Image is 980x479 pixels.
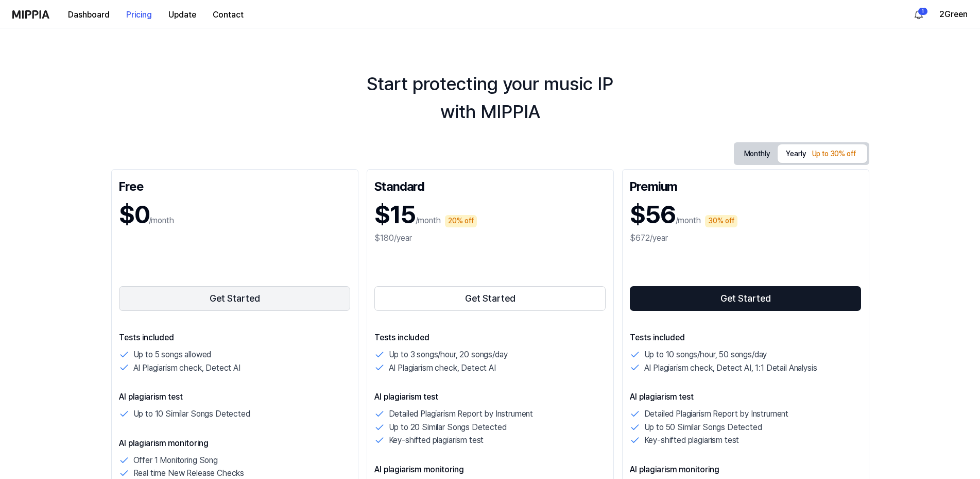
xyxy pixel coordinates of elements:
h1: $15 [374,197,416,232]
button: Get Started [374,286,606,311]
button: Dashboard [60,5,118,25]
p: Tests included [630,332,862,344]
p: AI plagiarism monitoring [630,464,862,476]
button: 2Green [939,8,968,21]
p: /month [676,214,701,227]
div: 1 [918,7,928,15]
a: Pricing [118,1,160,29]
a: Get Started [630,284,862,313]
button: Yearly [778,144,867,163]
button: Pricing [118,5,160,25]
p: Up to 10 Similar Songs Detected [133,407,250,421]
button: Get Started [630,286,862,311]
button: Get Started [119,286,351,311]
p: AI plagiarism monitoring [374,464,606,476]
p: Up to 3 songs/hour, 20 songs/day [389,348,508,361]
div: $180/year [374,232,606,244]
p: AI plagiarism test [374,391,606,403]
img: 알림 [913,8,925,21]
p: AI Plagiarism check, Detect AI [133,361,240,375]
p: Up to 50 Similar Songs Detected [644,421,762,434]
p: Detailed Plagiarism Report by Instrument [644,407,789,421]
p: /month [416,214,441,227]
div: 20% off [445,215,477,227]
button: 알림1 [910,6,927,23]
button: Update [160,5,204,25]
div: Free [119,177,351,193]
a: Get Started [374,284,606,313]
button: Monthly [736,146,778,162]
div: Up to 30% off [809,148,859,160]
div: Standard [374,177,606,193]
p: Tests included [119,332,351,344]
p: Up to 5 songs allowed [133,348,212,361]
p: Detailed Plagiarism Report by Instrument [389,407,534,421]
p: Up to 20 Similar Songs Detected [389,421,507,434]
a: Update [160,1,204,29]
p: AI Plagiarism check, Detect AI, 1:1 Detail Analysis [644,361,817,375]
h1: $0 [119,197,149,232]
p: Key-shifted plagiarism test [389,434,484,447]
p: Offer 1 Monitoring Song [133,454,218,467]
a: Get Started [119,284,351,313]
p: Up to 10 songs/hour, 50 songs/day [644,348,767,361]
p: /month [149,214,174,227]
p: AI plagiarism test [119,391,351,403]
img: logo [12,10,49,19]
button: Contact [204,5,252,25]
div: Premium [630,177,862,193]
h1: $56 [630,197,676,232]
div: 30% off [705,215,737,227]
p: AI Plagiarism check, Detect AI [389,361,496,375]
div: $672/year [630,232,862,244]
p: Tests included [374,332,606,344]
p: AI plagiarism monitoring [119,437,351,450]
p: AI plagiarism test [630,391,862,403]
p: Key-shifted plagiarism test [644,434,740,447]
